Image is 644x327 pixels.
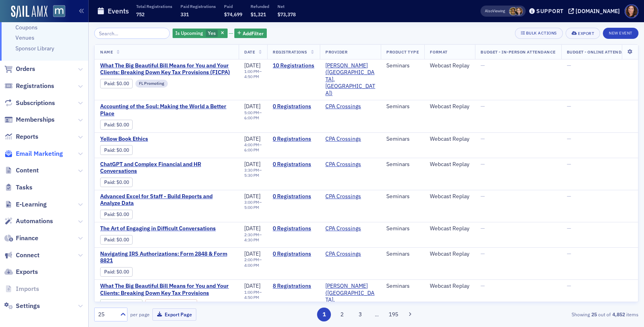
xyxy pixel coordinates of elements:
[386,193,419,200] div: Seminars
[244,200,262,210] div: –
[430,62,469,69] div: Webcast Replay
[104,179,116,185] span: :
[481,193,485,200] span: —
[515,28,563,39] button: Bulk Actions
[100,299,142,309] div: Paid: 8 - $139760
[536,8,564,15] div: Support
[116,301,139,307] span: $1,397.60
[244,167,259,173] time: 3:30 PM
[16,149,63,158] span: Email Marketing
[104,301,114,307] a: Paid
[244,237,259,243] time: 4:30 PM
[16,132,38,141] span: Reports
[244,142,262,153] div: –
[244,282,260,289] span: [DATE]
[244,168,262,178] div: –
[603,29,638,36] a: New Event
[277,11,296,17] span: $73,378
[244,147,259,153] time: 6:00 PM
[273,193,314,200] a: 0 Registrations
[567,103,571,110] span: —
[149,301,173,307] span: :
[16,234,38,243] span: Finance
[244,110,262,120] div: –
[567,193,571,200] span: —
[325,283,375,317] span: Werner-Rocca (Flourtown, PA)
[430,161,469,168] div: Webcast Replay
[325,161,375,168] span: CPA Crossings
[116,122,129,128] span: $0.00
[386,136,419,143] div: Seminars
[244,62,260,69] span: [DATE]
[100,161,233,175] a: ChatGPT and Complex Financial and HR Conversations
[325,136,361,143] a: CPA Crossings
[116,237,129,243] span: $0.00
[386,251,419,258] div: Seminars
[325,49,348,55] span: Provider
[430,225,469,232] div: Webcast Replay
[244,257,259,262] time: 2:00 PM
[100,62,233,76] span: What The Big Beautiful Bill Means for You and Your Clients: Breaking Down Key Tax Provisions (FICPA)
[526,31,557,35] div: Bulk Actions
[4,166,39,175] a: Content
[325,193,361,200] a: CPA Crossings
[4,217,53,226] a: Automations
[173,29,228,38] div: Yes
[463,311,638,318] div: Showing out of items
[386,283,419,290] div: Seminars
[100,225,233,232] span: The Art of Engaging in Difficult Conversations
[16,65,35,73] span: Orders
[104,147,116,153] span: :
[567,225,571,232] span: —
[244,250,260,257] span: [DATE]
[100,136,233,143] a: Yellow Book Ethics
[15,45,54,52] a: Sponsor Library
[485,8,505,14] span: Viewing
[53,5,65,17] img: SailAMX
[16,251,40,260] span: Connect
[178,301,193,307] span: $60.00
[386,161,419,168] div: Seminars
[100,235,133,245] div: Paid: 0 - $0
[481,135,485,142] span: —
[16,302,40,310] span: Settings
[386,308,400,321] button: 195
[116,80,129,86] span: $0.00
[4,99,55,107] a: Subscriptions
[386,62,419,69] div: Seminars
[481,49,555,55] span: Budget - In-Person Attendance
[130,311,150,318] label: per page
[244,69,262,79] div: –
[273,103,314,110] a: 0 Registrations
[4,183,32,192] a: Tasks
[149,301,171,307] a: Refunded
[325,103,375,110] span: CPA Crossings
[16,200,47,209] span: E-Learning
[386,225,419,232] div: Seminars
[104,122,114,128] a: Paid
[104,122,116,128] span: :
[325,283,375,317] a: [PERSON_NAME] ([GEOGRAPHIC_DATA], [GEOGRAPHIC_DATA])
[244,172,259,178] time: 5:30 PM
[430,136,469,143] div: Webcast Replay
[11,6,47,18] img: SailAMX
[4,149,63,158] a: Email Marketing
[244,257,262,268] div: –
[567,49,634,55] span: Budget - Online Attendance
[100,251,233,264] a: Navigating IRS Authorizations: Form 2848 & Form 8821
[273,161,314,168] a: 0 Registrations
[100,210,133,219] div: Paid: 0 - $0
[481,161,485,168] span: —
[4,200,47,209] a: E-Learning
[567,62,571,69] span: —
[136,11,144,17] span: 752
[317,308,331,321] button: 1
[430,49,447,55] span: Format
[509,7,517,15] span: Laura Swann
[277,4,296,9] p: Net
[244,135,260,142] span: [DATE]
[481,103,485,110] span: —
[244,232,259,237] time: 2:30 PM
